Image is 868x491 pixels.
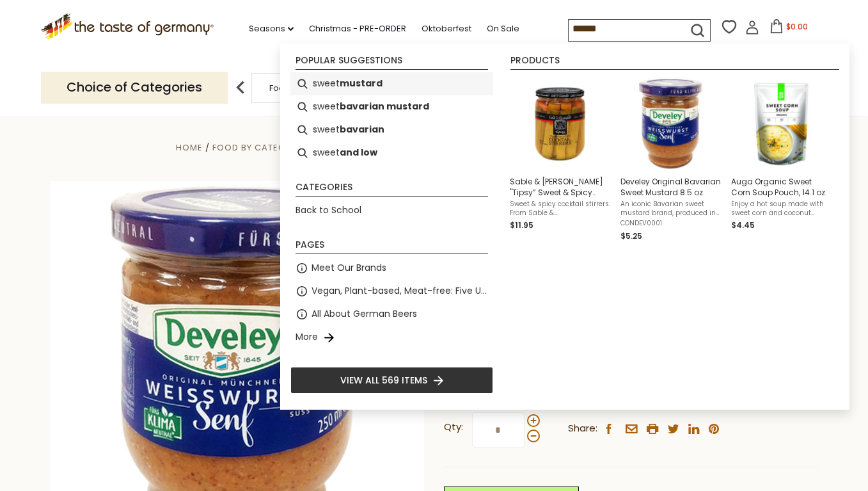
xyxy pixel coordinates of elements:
[228,75,253,101] img: previous arrow
[290,257,493,280] li: Meet Our Brands
[731,176,832,198] span: Auga Organic Sweet Corn Soup Pouch, 14.1 oz.
[505,72,615,248] li: Sable & Rosenfeld "Tipsy” Sweet & Spicy Cocktail Stirrers, 16 oz
[309,22,406,36] a: Christmas - PRE-ORDER
[444,419,463,435] strong: Qty:
[176,141,203,154] a: Home
[620,176,721,198] span: Develey Original Bavarian Sweet Mustard 8.5 oz.
[290,280,493,303] li: Vegan, Plant-based, Meat-free: Five Up and Coming Brands
[731,77,832,243] a: Auga Organic Vegan Sweet Corn Soup PouchAuga Organic Sweet Corn Soup Pouch, 14.1 oz.Enjoy a hot s...
[290,141,493,165] li: sweet and low
[726,72,837,248] li: Auga Organic Sweet Corn Soup Pouch, 14.1 oz.
[615,72,726,248] li: Develey Original Bavarian Sweet Mustard 8.5 oz.
[340,99,429,114] b: bavarian mustard
[296,182,488,197] li: Categories
[296,240,488,254] li: Pages
[340,373,427,387] span: View all 569 items
[762,19,816,38] button: $0.00
[472,412,525,447] input: Qty:
[340,122,384,137] b: bavarian
[290,367,493,394] li: View all 569 items
[510,77,610,243] a: Sable & Rosenfeld Sweet & Spicy TipsySable & [PERSON_NAME] "Tipsy” Sweet & Spicy Cocktail Stirrer...
[620,77,721,243] a: Develey Original Bavarian Sweet Mustard 8.5 oz.An iconic Bavarian sweet mustard brand, produced i...
[340,145,377,160] b: and low
[735,77,828,170] img: Auga Organic Vegan Sweet Corn Soup Pouch
[312,284,488,298] a: Vegan, Plant-based, Meat-free: Five Up and Coming Brands
[510,220,533,230] span: $11.95
[620,200,721,218] span: An iconic Bavarian sweet mustard brand, produced in [GEOGRAPHIC_DATA], [GEOGRAPHIC_DATA], by [PER...
[731,200,832,218] span: Enjoy a hot soup made with sweet corn and coconut cream, prepared and cooked in minutes. Just hea...
[312,261,386,275] a: Meet Our Brands
[290,303,493,326] li: All About German Beers
[269,83,343,93] a: Food By Category
[487,22,519,36] a: On Sale
[290,118,493,141] li: sweet bavarian
[568,421,597,437] span: Share:
[786,21,808,32] span: $0.00
[290,326,493,349] li: More
[620,230,642,241] span: $5.25
[280,44,849,410] div: Instant Search Results
[510,200,610,218] span: Sweet & spicy cocktail stirrers. From Sable & [PERSON_NAME], based in [GEOGRAPHIC_DATA], [GEOGRAP...
[290,72,493,95] li: sweet mustard
[41,72,228,103] p: Choice of Categories
[514,77,606,170] img: Sable & Rosenfeld Sweet & Spicy Tipsy
[340,76,383,91] b: mustard
[296,203,361,218] a: Back to School
[212,141,304,154] a: Food By Category
[296,56,488,70] li: Popular suggestions
[422,22,471,36] a: Oktoberfest
[312,307,417,321] a: All About German Beers
[620,219,721,228] span: CONDEV0001
[510,176,610,198] span: Sable & [PERSON_NAME] "Tipsy” Sweet & Spicy Cocktail Stirrers, 16 oz
[731,220,755,230] span: $4.45
[290,199,493,222] li: Back to School
[249,22,294,36] a: Seasons
[290,95,493,118] li: sweet bavarian mustard
[510,56,839,70] li: Products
